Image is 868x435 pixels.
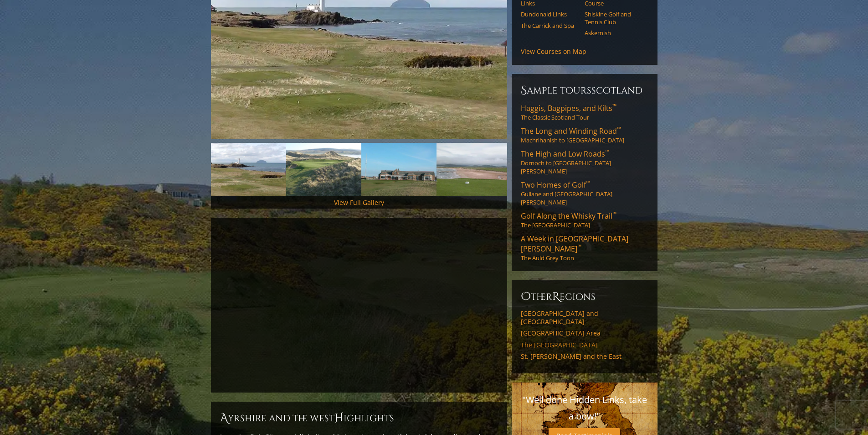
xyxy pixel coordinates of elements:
[521,180,590,190] span: Two Homes of Golf
[334,411,344,425] span: H
[521,329,648,337] a: [GEOGRAPHIC_DATA] Area
[577,243,581,251] sup: ™
[521,211,648,229] a: Golf Along the Whisky Trail™The [GEOGRAPHIC_DATA]
[521,83,648,98] h6: Sample ToursScotland
[521,309,648,325] a: [GEOGRAPHIC_DATA] and [GEOGRAPHIC_DATA]
[521,211,616,221] span: Golf Along the Whisky Trail
[521,234,628,254] span: A Week in [GEOGRAPHIC_DATA][PERSON_NAME]
[617,125,621,133] sup: ™
[521,103,616,113] span: Haggis, Bagpipes, and Kilts
[521,126,621,136] span: The Long and Winding Road
[612,102,616,110] sup: ™
[220,227,498,383] iframe: Sir-Nick-on-West-Coast-Scotland
[521,22,579,29] a: The Carrick and Spa
[521,149,609,159] span: The High and Low Roads
[220,411,498,425] h2: Ayrshire and the West ighlights
[585,29,642,37] a: Askernish
[521,103,648,121] a: Haggis, Bagpipes, and Kilts™The Classic Scotland Tour
[552,289,560,304] span: R
[521,234,648,262] a: A Week in [GEOGRAPHIC_DATA][PERSON_NAME]™The Auld Grey Toon
[521,289,531,304] span: O
[521,352,648,361] a: St. [PERSON_NAME] and the East
[521,126,648,144] a: The Long and Winding Road™Machrihanish to [GEOGRAPHIC_DATA]
[521,47,586,56] a: View Courses on Map
[521,149,648,175] a: The High and Low Roads™Dornoch to [GEOGRAPHIC_DATA][PERSON_NAME]
[521,341,648,349] a: The [GEOGRAPHIC_DATA]
[605,148,609,156] sup: ™
[521,392,648,425] p: "Well done Hidden Links, take a bow!"
[334,198,384,207] a: View Full Gallery
[521,10,579,18] a: Dundonald Links
[521,289,648,304] h6: ther egions
[612,210,616,218] sup: ™
[585,10,642,26] a: Shiskine Golf and Tennis Club
[586,179,590,187] sup: ™
[521,180,648,206] a: Two Homes of Golf™Gullane and [GEOGRAPHIC_DATA][PERSON_NAME]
